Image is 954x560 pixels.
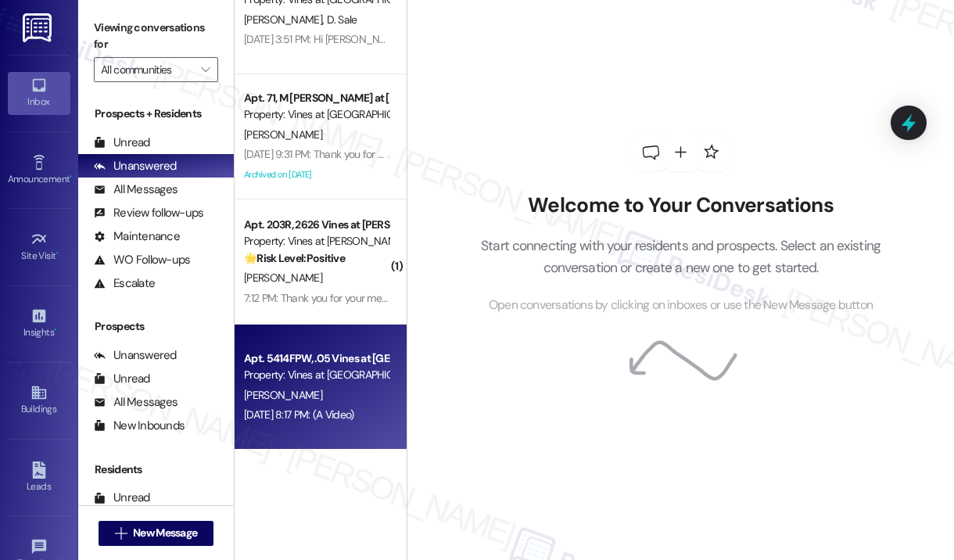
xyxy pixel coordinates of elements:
[244,233,389,249] div: Property: Vines at [PERSON_NAME]
[244,127,322,142] span: [PERSON_NAME]
[94,16,218,57] label: Viewing conversations for
[94,228,180,245] div: Maintenance
[244,407,354,422] div: [DATE] 8:17 PM: (A Video)
[244,350,389,367] div: Apt. 5414FPW, .05 Vines at [GEOGRAPHIC_DATA]
[244,251,345,265] strong: 🌟 Risk Level: Positive
[56,248,59,259] span: •
[94,135,150,151] div: Unread
[244,271,322,285] span: [PERSON_NAME]
[94,418,185,434] div: New Inbounds
[94,158,177,174] div: Unanswered
[94,275,155,292] div: Escalate
[244,90,389,106] div: Apt. 71, M [PERSON_NAME] at [PERSON_NAME]
[244,106,389,123] div: Property: Vines at [GEOGRAPHIC_DATA]
[115,527,127,540] i: 
[94,181,178,198] div: All Messages
[94,490,150,506] div: Unread
[244,217,389,233] div: Apt. 203R, 2626 Vines at [PERSON_NAME]
[8,226,70,268] a: Site Visit •
[78,106,234,122] div: Prospects + Residents
[78,318,234,335] div: Prospects
[94,371,150,387] div: Unread
[133,525,197,541] span: New Message
[457,235,905,279] p: Start connecting with your residents and prospects. Select an existing conversation or create a n...
[23,13,55,42] img: ResiDesk Logo
[54,325,56,336] span: •
[94,205,203,221] div: Review follow-ups
[94,347,177,364] div: Unanswered
[70,171,72,182] span: •
[99,521,214,546] button: New Message
[8,303,70,345] a: Insights •
[94,252,190,268] div: WO Follow-ups
[101,57,193,82] input: All communities
[244,388,322,402] span: [PERSON_NAME]
[244,367,389,383] div: Property: Vines at [GEOGRAPHIC_DATA]
[489,296,873,315] span: Open conversations by clicking on inboxes or use the New Message button
[8,72,70,114] a: Inbox
[201,63,210,76] i: 
[78,461,234,478] div: Residents
[8,379,70,422] a: Buildings
[8,457,70,499] a: Leads
[242,165,390,185] div: Archived on [DATE]
[327,13,357,27] span: D. Sale
[94,394,178,411] div: All Messages
[457,193,905,218] h2: Welcome to Your Conversations
[244,13,327,27] span: [PERSON_NAME]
